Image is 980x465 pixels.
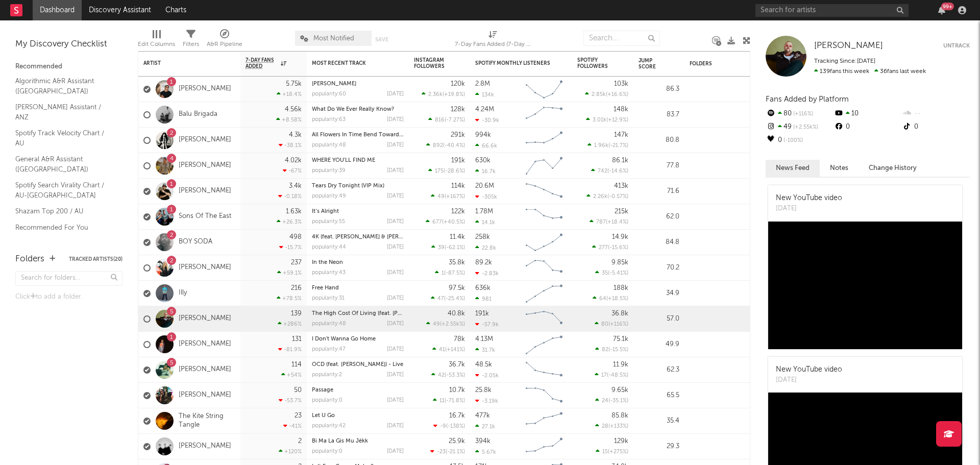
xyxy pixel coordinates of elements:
div: popularity: 48 [312,142,346,148]
div: ( ) [590,218,628,225]
div: ( ) [591,167,628,174]
span: 47 [437,296,444,302]
div: popularity: 39 [312,168,346,174]
button: News Feed [766,160,820,177]
div: popularity: 60 [312,91,346,97]
svg: Chart title [521,179,567,204]
button: Change History [859,160,927,177]
span: 35 [602,271,608,276]
div: 9.85k [611,259,628,266]
div: 10.7k [449,387,465,394]
div: 4.3k [289,132,302,138]
span: -5.41 % [609,271,627,276]
div: popularity: 31 [312,296,345,301]
div: 994k [475,132,491,138]
div: 4.24M [475,106,494,113]
a: Sons Of The East [179,212,231,221]
a: OCD (feat. [PERSON_NAME]) - Live [312,362,403,368]
span: 80 [601,322,608,327]
span: 1.96k [594,143,608,149]
div: A&R Pipeline [207,38,242,51]
div: 10 [834,107,901,120]
span: -100 % [782,138,803,143]
span: Tracking Since: [DATE] [814,58,875,64]
a: I Don't Wanna Go Home [312,336,376,342]
div: Artist [143,60,220,66]
input: Search... [583,31,660,46]
div: 7-Day Fans Added (7-Day Fans Added) [455,26,531,55]
div: 62.3 [639,364,679,376]
div: Recommended [15,61,122,73]
div: +54 % [281,372,302,378]
span: -25.4 % [446,296,463,302]
div: ( ) [595,321,628,327]
div: [DATE] [776,204,842,214]
div: [DATE] [387,142,404,148]
a: It’s Alright [312,209,339,214]
div: -67 % [283,167,302,174]
div: ( ) [431,372,465,378]
svg: Chart title [521,281,567,306]
span: 82 [602,347,608,353]
button: Notes [820,160,859,177]
svg: Chart title [521,255,567,281]
div: What Do We Ever Really Know? [312,107,404,112]
span: 1 [442,271,444,276]
span: 742 [598,168,607,174]
div: 4.13M [475,336,493,342]
div: 22.8k [475,244,496,251]
div: 0 [766,134,834,147]
a: General A&R Assistant ([GEOGRAPHIC_DATA]) [15,154,112,175]
span: 64 [599,296,606,302]
div: [DATE] [387,91,404,97]
svg: Chart title [521,230,567,255]
div: 498 [289,234,302,240]
svg: Chart title [521,357,567,383]
span: -15.6 % [609,245,627,251]
div: Julia [312,81,404,87]
div: OCD (feat. Chloe Dadd) - Live [312,362,404,368]
div: ( ) [426,218,465,225]
div: ( ) [428,116,465,123]
div: 1.78M [475,208,493,215]
span: +167 % [446,194,463,200]
div: [DATE] [387,168,404,174]
div: 14.9k [612,234,628,240]
div: +8.58 % [276,116,302,123]
a: WHERE YOU'LL FIND ME [312,158,375,163]
div: 139 [291,310,302,317]
span: 3.01k [593,117,606,123]
div: 5.75k [286,81,302,87]
span: 892 [433,143,443,149]
div: 77.8 [639,160,679,172]
div: 97.5k [449,285,465,291]
a: [PERSON_NAME] [814,41,883,51]
div: 70.2 [639,262,679,274]
div: 86.1k [612,157,628,164]
div: 57.0 [639,313,679,325]
div: Tears Dry Tonight (VIP Mix) [312,183,404,189]
a: [PERSON_NAME] [179,136,231,144]
div: 31.7k [475,347,495,353]
span: 17 [601,373,607,378]
div: 80.8 [639,134,679,146]
div: 630k [475,157,491,164]
button: Save [375,37,388,42]
svg: Chart title [521,128,567,153]
div: ( ) [428,167,465,174]
svg: Chart title [521,102,567,128]
div: New YouTube video [776,193,842,204]
div: 2.8M [475,81,490,87]
div: ( ) [431,193,465,200]
div: Folders [15,253,44,265]
div: 11.9k [613,361,628,368]
div: A&R Pipeline [207,26,242,55]
div: Edit Columns [138,38,175,51]
div: +59.1 % [277,270,302,276]
div: 3.4k [289,183,302,189]
div: ( ) [431,244,465,251]
span: 2.26k [593,194,607,200]
div: Jump Score [639,58,664,70]
span: 175 [435,168,444,174]
a: [PERSON_NAME] [179,85,231,93]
